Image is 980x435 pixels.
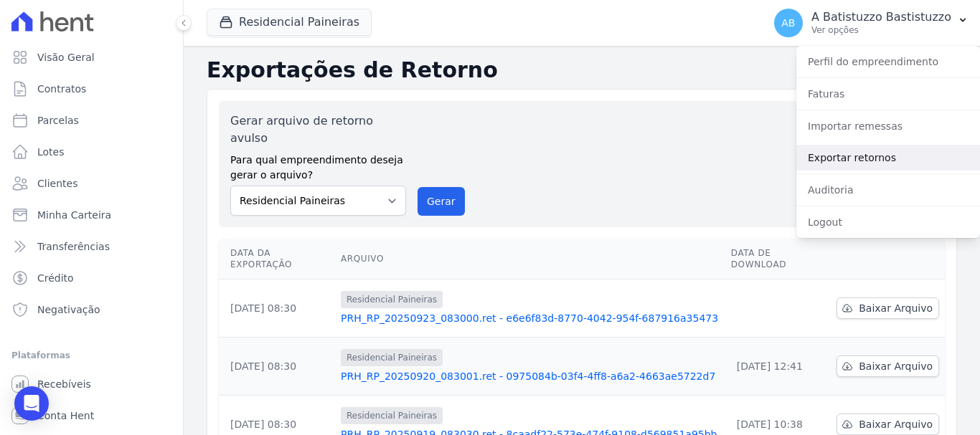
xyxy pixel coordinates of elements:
span: Crédito [37,271,74,285]
span: Residencial Paineiras [341,407,443,424]
a: Contratos [6,75,177,103]
span: Clientes [37,176,77,191]
a: Baixar Arquivo [837,414,939,435]
a: PRH_RP_20250923_083000.ret - e6e6f83d-8770-4042-954f-687916a35473 [341,311,720,325]
a: Transferências [6,232,177,261]
td: [DATE] 12:41 [725,338,831,396]
a: Logout [796,209,980,235]
a: Parcelas [6,106,177,135]
td: [DATE] 08:30 [219,279,335,338]
th: Arquivo [335,239,725,279]
a: Auditoria [796,177,980,203]
span: Lotes [37,145,65,159]
a: Perfil do empreendimento [796,49,980,75]
a: Exportar retornos [796,145,980,171]
p: A Batistuzzo Bastistuzzo [811,10,951,24]
a: Importar remessas [796,113,980,139]
th: Data da Exportação [219,239,335,279]
label: Para qual empreendimento deseja gerar o arquivo? [230,147,406,183]
span: Baixar Arquivo [859,359,933,373]
button: Gerar [418,187,465,216]
h2: Exportações de Retorno [207,57,957,83]
span: Recebíveis [37,377,91,391]
a: Baixar Arquivo [837,297,939,319]
p: Ver opções [811,24,951,36]
a: Baixar Arquivo [837,355,939,377]
span: Baixar Arquivo [859,301,933,315]
span: Transferências [37,239,110,254]
td: [DATE] 08:30 [219,338,335,396]
button: Residencial Paineiras [207,9,372,36]
a: Lotes [6,138,177,166]
span: Contratos [37,82,86,96]
a: Clientes [6,169,177,198]
a: Minha Carteira [6,201,177,229]
span: Visão Geral [37,50,95,64]
a: PRH_RP_20250920_083001.ret - 0975084b-03f4-4ff8-a6a2-4663ae5722d7 [341,369,720,383]
a: Conta Hent [6,401,177,430]
span: Residencial Paineiras [341,291,443,308]
span: Parcelas [37,113,79,128]
span: Baixar Arquivo [859,417,933,431]
span: AB [781,18,795,28]
a: Recebíveis [6,370,177,398]
span: Residencial Paineiras [341,349,443,366]
label: Gerar arquivo de retorno avulso [230,113,406,147]
span: Conta Hent [37,408,94,423]
div: Open Intercom Messenger [14,386,49,421]
span: Negativação [37,302,100,317]
th: Data de Download [725,239,831,279]
a: Crédito [6,264,177,292]
span: Minha Carteira [37,208,111,222]
a: Negativação [6,295,177,324]
a: Faturas [796,81,980,107]
div: Plataformas [11,347,171,364]
button: AB A Batistuzzo Bastistuzzo Ver opções [763,3,980,43]
a: Visão Geral [6,43,177,72]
